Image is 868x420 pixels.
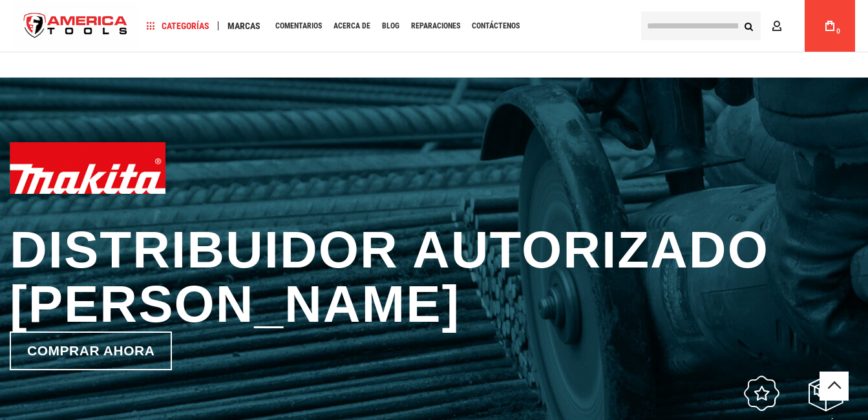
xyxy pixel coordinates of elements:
a: Contáctenos [466,17,525,35]
a: Acerca de [328,17,376,35]
button: Buscar [736,14,761,38]
a: Comprar ahora [10,331,172,370]
a: Categorías [141,17,215,35]
span: Acerca de [333,22,370,30]
span: Comentarios [275,22,322,30]
span: Contáctenos [472,22,520,30]
a: Logotipo de la tienda [13,2,138,50]
a: Marcas [222,17,266,35]
span: Marcas [228,21,260,30]
h1: Distribuidor Autorizado [PERSON_NAME] [10,223,858,331]
span: Reparaciones [411,22,460,30]
span: Categorías [147,21,209,30]
img: Makita logo [10,142,165,194]
span: Blog [382,22,399,30]
a: Reparaciones [405,17,466,35]
a: Comentarios [270,17,328,35]
font: 0 [836,28,840,35]
a: Blog [376,17,405,35]
img: America Tools [13,2,138,50]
